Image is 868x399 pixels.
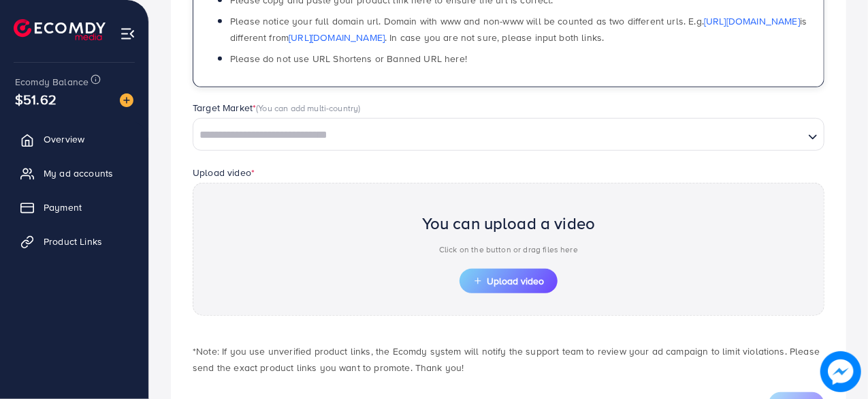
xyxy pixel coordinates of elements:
a: [URL][DOMAIN_NAME] [289,31,385,44]
span: Overview [44,132,84,146]
span: Please do not use URL Shortens or Banned URL here! [230,52,467,65]
span: My ad accounts [44,166,113,180]
a: Overview [10,125,138,153]
a: Payment [10,194,138,221]
a: My ad accounts [10,160,138,187]
span: (You can add multi-country) [256,102,360,114]
img: image [821,352,861,392]
label: Target Market [193,101,361,115]
button: Upload video [460,269,558,293]
h2: You can upload a video [422,213,596,233]
label: Upload video [193,166,255,179]
input: Search for option [195,125,803,146]
p: Click on the button or drag files here [422,241,596,258]
img: image [120,93,133,107]
span: $51.62 [14,88,57,111]
a: [URL][DOMAIN_NAME] [704,14,800,28]
span: Please notice your full domain url. Domain with www and non-www will be counted as two different ... [230,14,807,44]
span: Ecomdy Balance [15,75,89,89]
span: Product Links [44,235,102,248]
div: Search for option [193,118,824,151]
img: menu [120,26,135,42]
span: Payment [44,201,82,214]
span: Upload video [473,276,544,286]
img: logo [14,19,106,40]
a: Product Links [10,228,138,255]
p: *Note: If you use unverified product links, the Ecomdy system will notify the support team to rev... [193,343,824,376]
